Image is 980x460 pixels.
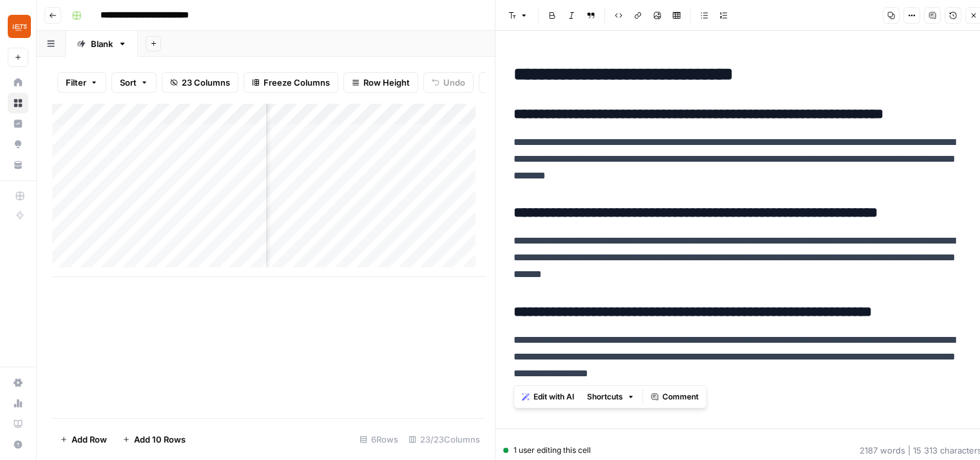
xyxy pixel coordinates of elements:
[91,37,113,50] div: Blank
[646,388,704,405] button: Comment
[244,72,338,93] button: Freeze Columns
[66,76,86,89] span: Filter
[8,10,28,43] button: Workspace: LETS
[8,15,31,38] img: LETS Logo
[533,391,574,403] span: Edit with AI
[8,434,28,455] button: Help + Support
[8,134,28,155] a: Opportunities
[8,155,28,175] a: Your Data
[363,76,410,89] span: Row Height
[134,433,186,446] span: Add 10 Rows
[582,388,640,405] button: Shortcuts
[587,391,623,403] span: Shortcuts
[8,113,28,134] a: Insights
[8,372,28,393] a: Settings
[343,72,418,93] button: Row Height
[403,429,485,450] div: 23/23 Columns
[111,72,157,93] button: Sort
[503,445,591,456] div: 1 user editing this cell
[517,388,579,405] button: Edit with AI
[72,433,107,446] span: Add Row
[264,76,330,89] span: Freeze Columns
[57,72,106,93] button: Filter
[354,429,403,450] div: 6 Rows
[8,414,28,434] a: Learning Hub
[120,76,137,89] span: Sort
[66,31,138,57] a: Blank
[8,93,28,113] a: Browse
[443,76,465,89] span: Undo
[8,393,28,414] a: Usage
[662,391,698,403] span: Comment
[423,72,474,93] button: Undo
[52,429,115,450] button: Add Row
[115,429,193,450] button: Add 10 Rows
[8,72,28,93] a: Home
[182,76,230,89] span: 23 Columns
[162,72,238,93] button: 23 Columns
